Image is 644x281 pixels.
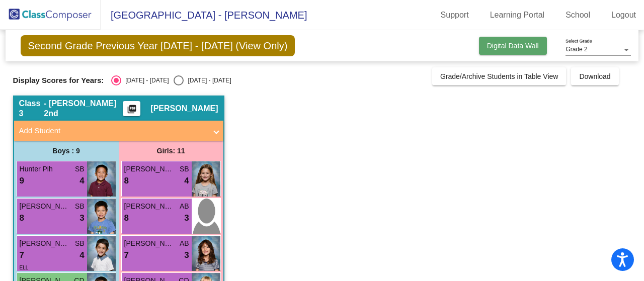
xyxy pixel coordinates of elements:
span: 8 [124,174,129,188]
a: School [557,7,598,23]
mat-radio-group: Select an option [111,75,231,85]
span: SB [75,201,85,212]
span: 3 [184,249,189,262]
div: [DATE] - [DATE] [121,76,169,85]
span: 8 [124,212,129,225]
a: Learning Portal [482,7,553,23]
button: Grade/Archive Students in Table View [432,67,567,85]
span: 4 [79,249,84,262]
span: 3 [184,212,189,225]
mat-icon: picture_as_pdf [126,104,138,118]
span: SB [75,238,85,249]
button: Print Students Details [123,101,140,116]
span: 3 [79,212,84,225]
span: [PERSON_NAME] [20,238,70,249]
span: Grade 2 [566,46,587,53]
button: Digital Data Wall [479,37,547,55]
span: Digital Data Wall [487,42,539,50]
span: Grade/Archive Students in Table View [440,72,558,80]
span: Display Scores for Years: [13,76,104,85]
span: [GEOGRAPHIC_DATA] - [PERSON_NAME] [101,7,307,23]
button: Download [571,67,618,85]
span: SB [180,164,189,174]
span: [PERSON_NAME] [150,104,218,114]
span: Download [579,72,610,80]
mat-panel-title: Add Student [19,125,206,137]
span: 7 [124,249,129,262]
span: SB [75,164,85,174]
span: 9 [20,174,24,188]
span: [PERSON_NAME] [124,164,175,174]
span: AB [180,201,189,212]
span: 7 [20,249,24,262]
span: [PERSON_NAME]-Good [124,201,175,212]
span: ELL [20,265,29,270]
span: - [PERSON_NAME] 2nd [44,99,123,119]
span: [PERSON_NAME] [20,201,70,212]
div: Boys : 9 [14,141,119,161]
span: Second Grade Previous Year [DATE] - [DATE] (View Only) [21,35,295,56]
span: [PERSON_NAME] [124,238,175,249]
div: Girls: 11 [119,141,223,161]
mat-expansion-panel-header: Add Student [14,121,223,141]
span: Hunter Pih [20,164,70,174]
span: 8 [20,212,24,225]
span: 4 [79,174,84,188]
span: Class 3 [19,99,44,119]
a: Logout [603,7,644,23]
div: [DATE] - [DATE] [184,76,231,85]
a: Support [433,7,477,23]
span: 4 [184,174,189,188]
span: AB [180,238,189,249]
